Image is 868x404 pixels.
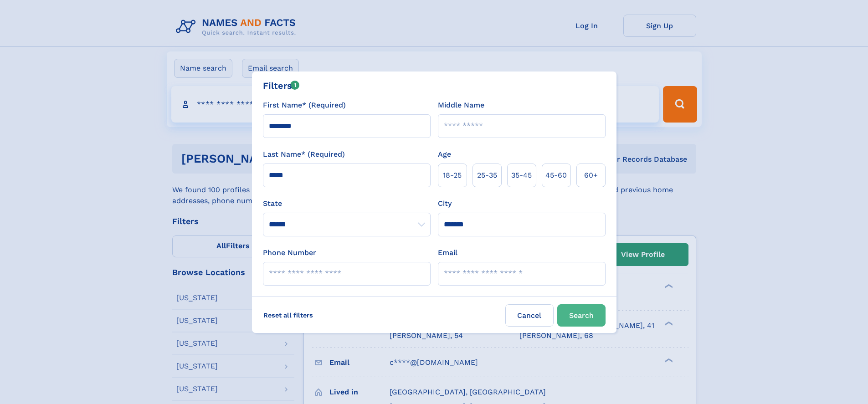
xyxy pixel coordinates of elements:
span: 60+ [584,170,598,181]
button: Search [557,304,606,327]
span: 35‑45 [511,170,532,181]
label: Phone Number [263,247,316,258]
label: Reset all filters [257,304,319,326]
label: City [438,198,452,209]
span: 25‑35 [477,170,497,181]
label: Cancel [505,304,554,327]
label: Last Name* (Required) [263,149,345,160]
div: Filters [263,79,300,92]
label: Email [438,247,457,258]
span: 45‑60 [545,170,567,181]
label: First Name* (Required) [263,100,346,111]
label: State [263,198,431,209]
span: 18‑25 [443,170,462,181]
label: Middle Name [438,100,484,111]
label: Age [438,149,451,160]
